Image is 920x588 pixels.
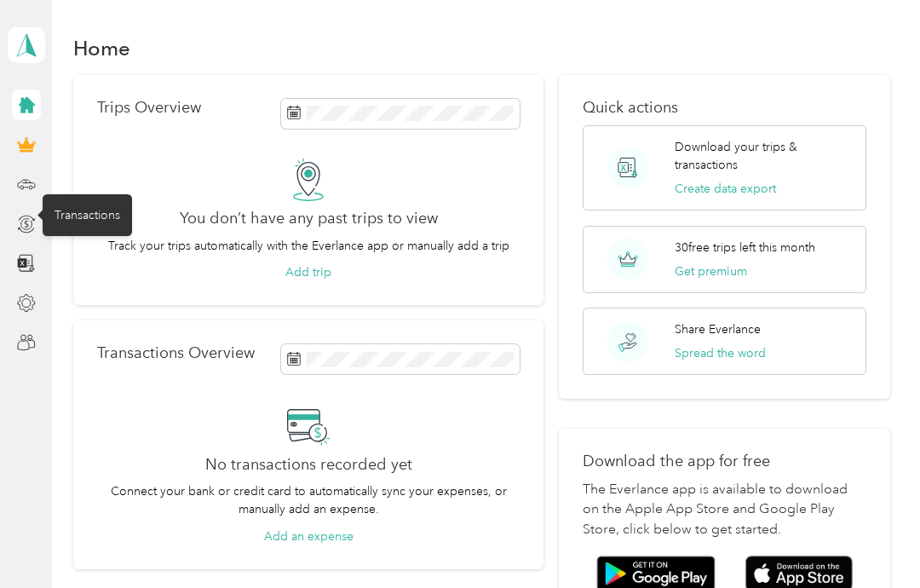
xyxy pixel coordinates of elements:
[97,482,520,518] p: Connect your bank or credit card to automatically sync your expenses, or manually add an expense.
[73,39,130,57] h1: Home
[180,210,438,228] h2: You don’t have any past trips to view
[675,320,761,338] p: Share Everlance
[43,194,132,236] div: Transactions
[285,263,331,281] button: Add trip
[675,344,766,362] button: Spread the word
[583,453,867,470] p: Download the app for free
[205,456,412,474] h2: No transactions recorded yet
[675,239,815,257] p: 30 free trips left this month
[583,99,867,117] p: Quick actions
[108,237,509,255] p: Track your trips automatically with the Everlance app or manually add a trip
[675,180,776,198] button: Create data export
[825,493,920,588] iframe: Everlance-gr Chat Button Frame
[97,99,201,117] p: Trips Overview
[675,138,854,174] p: Download your trips & transactions
[675,262,747,280] button: Get premium
[97,344,255,362] p: Transactions Overview
[264,527,354,545] button: Add an expense
[583,480,867,541] p: The Everlance app is available to download on the Apple App Store and Google Play Store, click be...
